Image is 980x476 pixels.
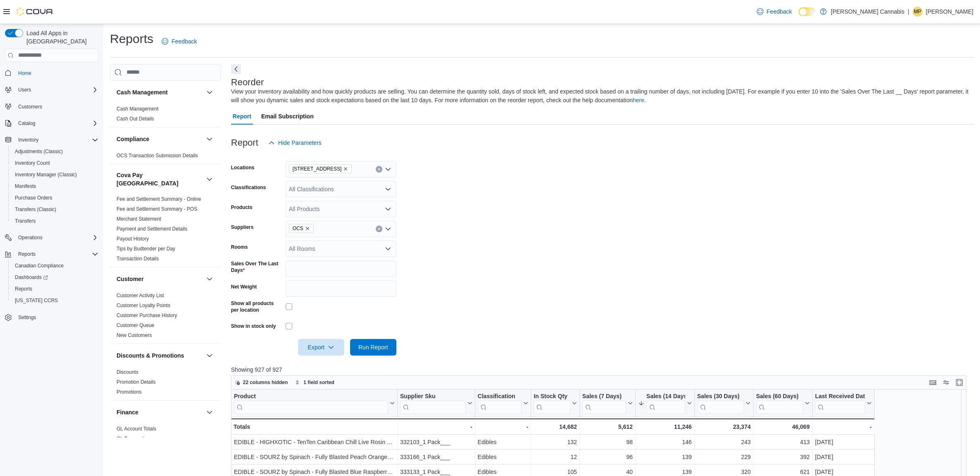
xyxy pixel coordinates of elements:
[110,424,221,447] div: Finance
[15,101,98,112] span: Customers
[231,323,276,329] label: Show in stock only
[646,392,685,413] div: Sales (14 Days)
[477,452,528,462] div: Edibles
[799,16,799,17] span: Dark Mode
[231,164,255,171] label: Locations
[15,148,63,155] span: Adjustments (Classic)
[928,377,938,387] button: Keyboard shortcuts
[913,7,923,17] div: Matt Pozdrowski
[12,193,98,203] span: Purchase Orders
[954,377,964,387] button: Enter fullscreen
[697,422,751,432] div: 23,374
[298,339,344,356] button: Export
[117,135,203,143] button: Compliance
[343,166,348,171] button: Remove 12275 Woodbine Ave from selection in this group
[15,102,45,112] a: Customers
[8,295,102,306] button: [US_STATE] CCRS
[2,134,102,146] button: Inventory
[941,377,951,387] button: Display options
[110,291,221,344] div: Customer
[117,408,203,416] button: Finance
[400,392,466,400] div: Supplier Sku
[117,88,168,96] h3: Cash Management
[117,332,152,338] a: New Customers
[15,249,98,259] span: Reports
[15,233,98,243] span: Operations
[303,379,334,386] span: 1 field sorted
[582,452,633,462] div: 96
[12,170,98,180] span: Inventory Manager (Classic)
[385,166,391,173] button: Open list of options
[638,392,692,413] button: Sales (14 Days)
[12,181,98,191] span: Manifests
[265,135,325,151] button: Hide Parameters
[231,284,257,290] label: Net Weight
[8,146,102,157] button: Adjustments (Classic)
[117,369,138,375] span: Discounts
[12,216,39,226] a: Transfers
[15,118,38,128] button: Catalog
[8,169,102,180] button: Inventory Manager (Classic)
[117,379,156,385] a: Promotion Details
[243,379,288,386] span: 22 columns hidden
[12,261,98,271] span: Canadian Compliance
[117,312,177,319] span: Customer Purchase History
[293,224,303,233] span: OCS
[2,118,102,129] button: Catalog
[278,139,322,147] span: Hide Parameters
[110,194,221,267] div: Cova Pay [GEOGRAPHIC_DATA]
[477,437,528,447] div: Edibles
[756,452,810,462] div: 392
[305,226,310,231] button: Remove OCS from selection in this group
[350,339,396,356] button: Run Report
[15,135,42,145] button: Inventory
[385,186,391,192] button: Open list of options
[582,437,633,447] div: 98
[582,392,626,413] div: Sales (7 Days)
[231,377,291,387] button: 22 columns hidden
[231,77,264,87] h3: Reorder
[15,206,56,213] span: Transfers (Classic)
[376,226,382,232] button: Clear input
[205,87,215,97] button: Cash Management
[534,452,577,462] div: 12
[385,245,391,252] button: Open list of options
[638,452,692,462] div: 139
[233,108,251,125] span: Report
[376,166,382,173] button: Clear input
[646,392,685,400] div: Sales (14 Days)
[15,233,46,243] button: Operations
[815,392,865,413] div: Last Received Date
[534,437,577,447] div: 132
[638,422,692,432] div: 11,246
[12,284,36,294] a: Reports
[12,272,98,282] span: Dashboards
[12,296,98,305] span: Washington CCRS
[2,311,102,323] button: Settings
[8,204,102,215] button: Transfers (Classic)
[15,297,58,304] span: [US_STATE] CCRS
[117,303,170,308] a: Customer Loyalty Points
[756,392,810,413] button: Sales (60 Days)
[18,70,31,77] span: Home
[117,152,198,159] span: OCS Transaction Submission Details
[815,452,872,462] div: [DATE]
[117,436,153,442] a: GL Transactions
[117,206,197,212] a: Fee and Settlement Summary - POS
[5,64,98,345] nav: Complex example
[12,181,39,191] a: Manifests
[117,196,201,202] a: Fee and Settlement Summary - Online
[234,392,388,413] div: Product
[110,104,221,127] div: Cash Management
[117,236,149,242] a: Payout History
[15,286,32,292] span: Reports
[15,171,77,178] span: Inventory Manager (Classic)
[234,452,395,462] div: EDIBLE - SOURZ by Spinach - Fully Blasted Peach Orange 1:1 THC:CBD - 1 pc
[815,422,872,432] div: -
[23,29,98,46] span: Load All Apps in [GEOGRAPHIC_DATA]
[117,351,203,360] button: Discounts & Promotions
[110,151,221,164] div: Compliance
[12,204,60,214] a: Transfers (Classic)
[117,293,164,298] a: Customer Activity List
[117,408,138,416] h3: Finance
